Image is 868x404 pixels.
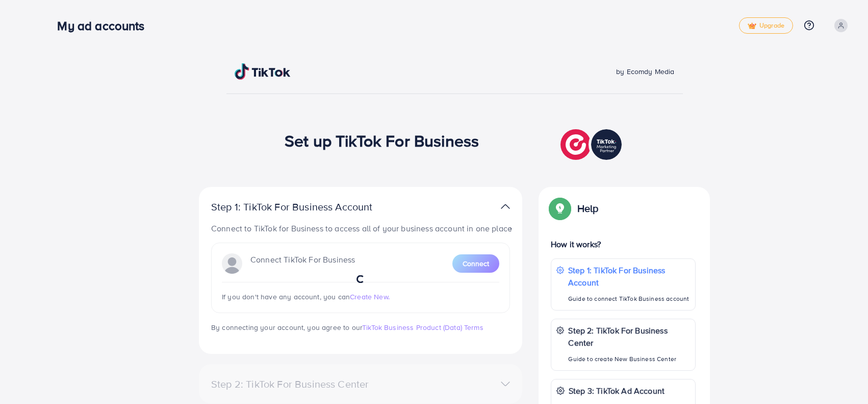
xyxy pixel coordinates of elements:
[551,238,696,250] p: How it works?
[211,201,405,213] p: Step 1: TikTok For Business Account
[577,202,599,215] p: Help
[57,18,152,33] h3: My ad accounts
[285,131,479,150] h1: Set up TikTok For Business
[748,22,784,30] span: Upgrade
[748,22,756,30] img: tick
[235,63,291,80] img: TikTok
[568,293,690,305] p: Guide to connect TikTok Business account
[560,127,624,162] img: TikTok partner
[616,66,674,77] span: by Ecomdy Media
[739,17,793,34] a: tickUpgrade
[551,199,569,218] img: Popup guide
[569,385,665,397] p: Step 3: TikTok Ad Account
[568,324,690,349] p: Step 2: TikTok For Business Center
[568,264,690,289] p: Step 1: TikTok For Business Account
[501,199,510,214] img: TikTok partner
[568,353,690,365] p: Guide to create New Business Center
